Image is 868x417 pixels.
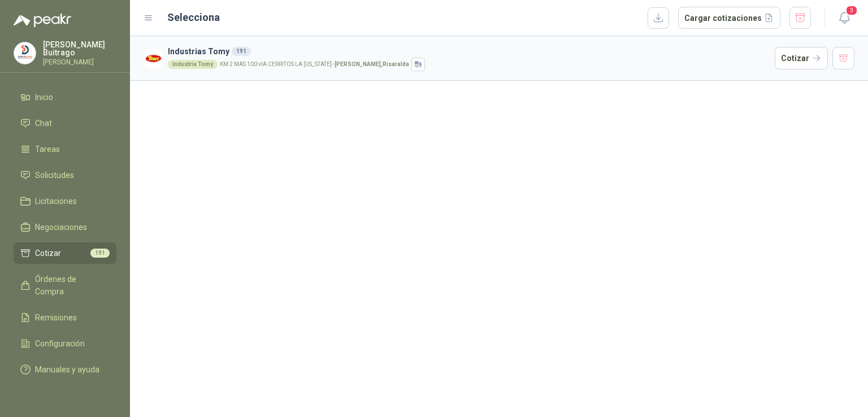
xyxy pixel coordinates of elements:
span: 191 [90,249,110,258]
span: Chat [35,117,52,129]
a: Licitaciones [14,190,116,212]
span: Negociaciones [35,221,87,233]
a: Solicitudes [14,164,116,186]
a: Negociaciones [14,216,116,238]
span: Inicio [35,91,53,103]
button: 3 [834,8,854,28]
p: KM 2 MAS 100 vIA CERRITOS LA [US_STATE] - [220,62,409,67]
div: 191 [232,47,251,56]
span: Solicitudes [35,169,74,181]
a: Órdenes de Compra [14,268,116,302]
button: Cargar cotizaciones [678,7,780,29]
span: 3 [845,5,858,16]
a: Manuales y ayuda [14,359,116,380]
a: Remisiones [14,307,116,328]
img: Logo peakr [14,14,71,27]
span: Tareas [35,143,60,155]
span: Órdenes de Compra [35,273,106,298]
img: Company Logo [14,42,36,64]
a: Chat [14,112,116,134]
span: Remisiones [35,311,77,324]
div: Industria Tomy [168,60,218,69]
p: [PERSON_NAME] Buitrago [43,41,116,57]
a: Configuración [14,333,116,354]
a: Inicio [14,86,116,108]
a: Tareas [14,138,116,160]
span: Cotizar [35,247,61,259]
a: Cotizar191 [14,242,116,264]
p: [PERSON_NAME] [43,59,116,66]
strong: [PERSON_NAME] , Risaralda [335,61,409,67]
span: Configuración [35,337,85,350]
img: Company Logo [144,49,163,68]
span: Manuales y ayuda [35,363,99,376]
span: Licitaciones [35,195,77,207]
h3: Industrias Tomy [168,45,770,58]
h2: Selecciona [167,10,220,25]
button: Cotizar [775,47,828,69]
